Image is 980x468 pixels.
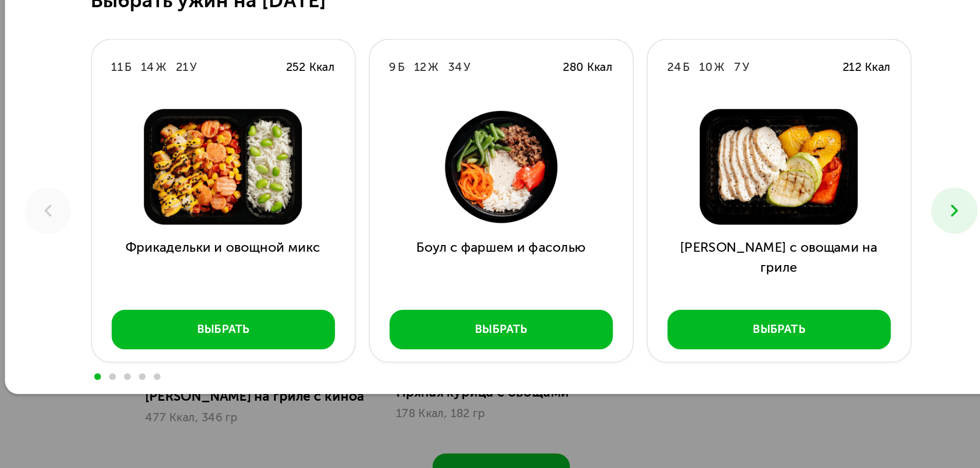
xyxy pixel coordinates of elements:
[436,162,444,172] div: 12
[297,162,301,172] div: У
[445,162,451,172] div: Ж
[594,317,733,342] button: Выбрать
[590,193,737,265] img: Курица с овощами на гриле
[529,162,560,172] div: 280 Ккал
[235,118,382,133] h2: Выбрать ужин на [DATE]
[703,162,733,172] div: 212 Ккал
[276,162,282,172] div: Ж
[581,273,745,310] h3: [PERSON_NAME] с овощами на гриле
[623,162,629,172] div: Ж
[594,162,602,172] div: 24
[640,162,645,172] div: У
[467,162,471,172] div: У
[635,162,639,172] div: 7
[417,193,564,265] img: Боул с фаршем и фасолью
[426,162,430,172] div: Б
[248,162,255,172] div: 11
[421,317,560,342] button: Выбрать
[301,325,333,335] div: Выбрать
[457,162,466,172] div: 34
[647,325,679,335] div: Выбрать
[357,162,387,172] div: 252 Ккал
[266,162,275,172] div: 14
[256,162,260,172] div: Б
[603,162,608,172] div: Б
[614,162,622,172] div: 10
[236,273,399,310] h3: Фрикадельки и овощной микс
[288,162,296,172] div: 21
[408,273,572,310] h3: Боул с фаршем и фасолью
[421,162,425,172] div: 9
[244,193,391,265] img: Фрикадельки и овощной микс
[474,325,506,335] div: Выбрать
[248,317,387,342] button: Выбрать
